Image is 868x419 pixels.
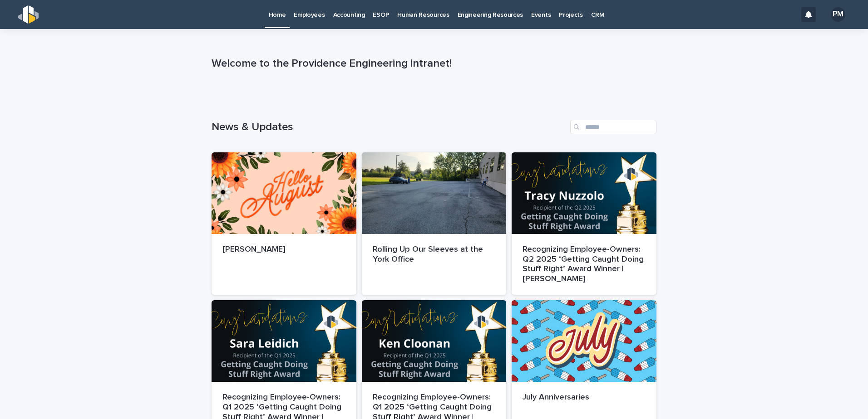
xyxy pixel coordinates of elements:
[212,57,653,70] p: Welcome to the Providence Engineering intranet!
[523,393,646,403] p: July Anniversaries
[570,120,656,134] input: Search
[212,152,356,295] a: [PERSON_NAME]
[523,245,646,284] p: Recognizing Employee-Owners: Q2 2025 ‘Getting Caught Doing Stuff Right’ Award Winner | [PERSON_NAME]
[831,7,845,22] div: PM
[212,121,567,134] h1: News & Updates
[362,152,507,295] a: Rolling Up Our Sleeves at the York Office
[373,245,496,264] p: Rolling Up Our Sleeves at the York Office
[512,152,656,295] a: Recognizing Employee-Owners: Q2 2025 ‘Getting Caught Doing Stuff Right’ Award Winner | [PERSON_NAME]
[18,5,39,24] img: s5b5MGTdWwFoU4EDV7nw
[222,245,345,255] p: [PERSON_NAME]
